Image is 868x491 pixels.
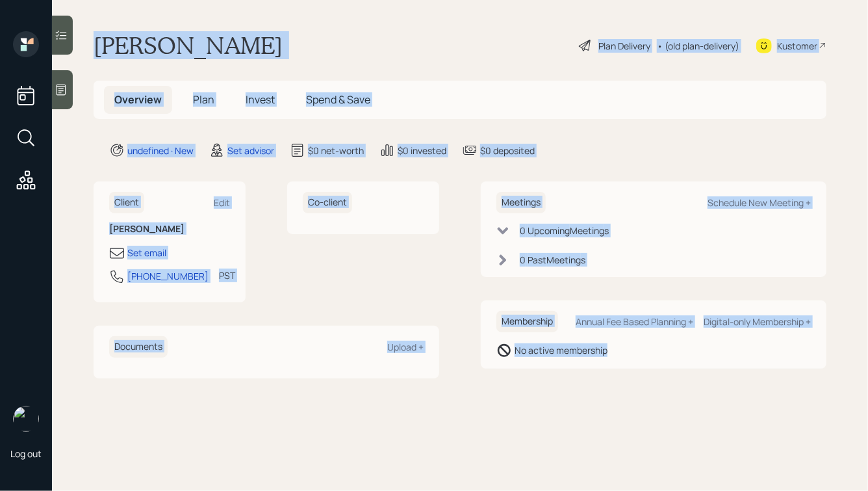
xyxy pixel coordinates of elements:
h1: [PERSON_NAME] [94,31,283,60]
div: • (old plan-delivery) [657,39,739,53]
h6: Co-client [303,192,352,213]
span: Invest [246,92,275,107]
div: Schedule New Meeting + [708,196,811,209]
div: Edit [214,196,230,209]
div: Plan Delivery [598,39,650,53]
div: 0 Past Meeting s [520,253,585,267]
div: $0 deposited [480,144,535,157]
span: Overview [114,92,162,107]
div: Set email [127,246,166,259]
div: Annual Fee Based Planning + [576,315,693,328]
h6: [PERSON_NAME] [109,224,230,235]
div: [PHONE_NUMBER] [127,269,209,283]
span: Spend & Save [306,92,370,107]
div: PST [219,269,235,282]
div: $0 net-worth [308,144,364,157]
span: Plan [193,92,214,107]
div: undefined · New [127,144,194,157]
div: $0 invested [398,144,446,157]
h6: Client [109,192,144,213]
h6: Meetings [496,192,546,213]
div: Set advisor [227,144,274,157]
div: Log out [10,447,42,460]
div: Digital-only Membership + [704,315,811,328]
img: hunter_neumayer.jpg [13,406,39,432]
div: 0 Upcoming Meeting s [520,224,609,237]
h6: Documents [109,336,168,358]
div: Upload + [387,341,424,353]
div: Kustomer [777,39,817,53]
h6: Membership [496,311,558,332]
div: No active membership [515,343,607,357]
